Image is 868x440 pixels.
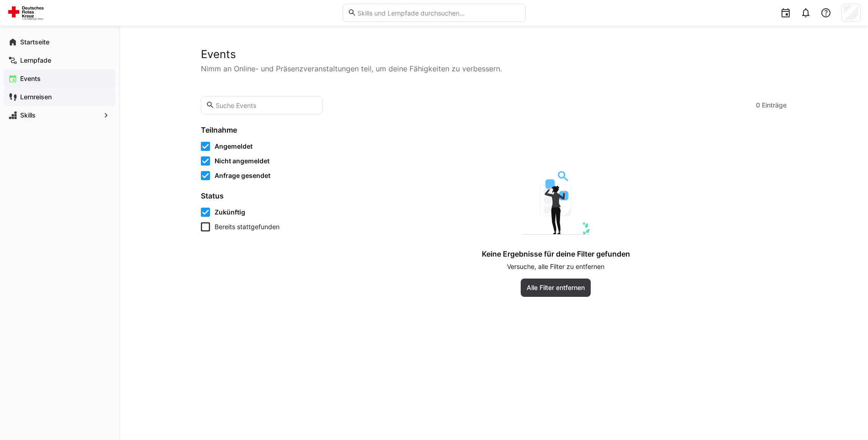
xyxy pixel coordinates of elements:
[525,283,586,292] span: Alle Filter entfernen
[215,208,245,217] span: Zukünftig
[201,191,314,200] h4: Status
[201,63,787,74] p: Nimm an Online- und Präsenzveranstaltungen teil, um deine Fähigkeiten zu verbessern.
[215,101,318,109] input: Suche Events
[201,125,314,134] h4: Teilnahme
[201,48,787,61] h2: Events
[507,262,604,271] p: Versuche, alle Filter zu entfernen
[762,101,787,110] span: Einträge
[215,222,280,231] span: Bereits stattgefunden
[521,279,591,297] button: Alle Filter entfernen
[215,142,253,151] span: Angemeldet
[215,156,270,166] span: Nicht angemeldet
[215,171,270,180] span: Anfrage gesendet
[756,101,760,110] span: 0
[482,249,630,258] h4: Keine Ergebnisse für deine Filter gefunden
[356,9,520,17] input: Skills und Lernpfade durchsuchen…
